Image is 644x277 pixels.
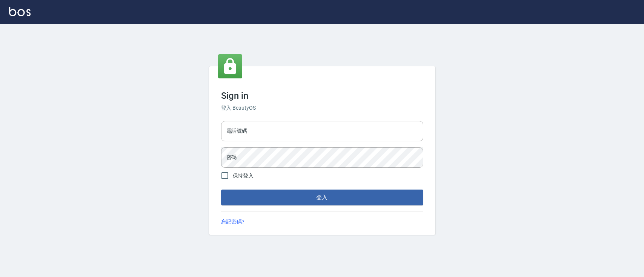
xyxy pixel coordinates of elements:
h3: Sign in [221,90,423,101]
span: 保持登入 [233,172,254,180]
button: 登入 [221,190,423,205]
img: Logo [9,7,31,16]
a: 忘記密碼? [221,218,245,226]
h6: 登入 BeautyOS [221,104,423,112]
